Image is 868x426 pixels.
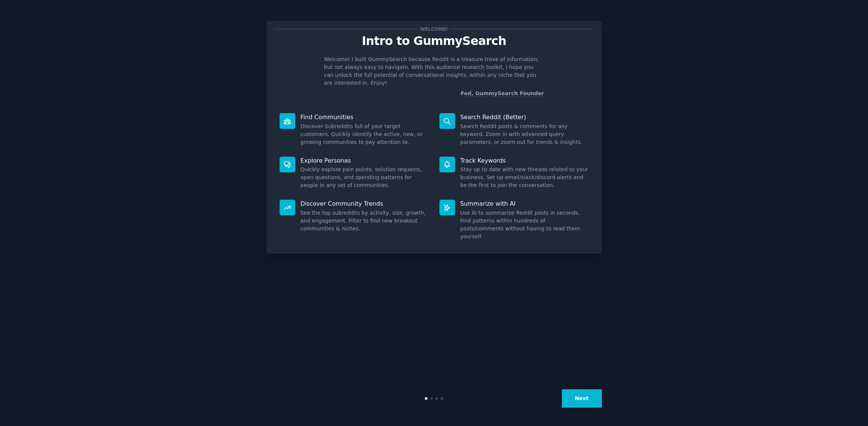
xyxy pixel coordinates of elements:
[301,200,429,208] p: Discover Community Trends
[459,90,544,97] div: -
[274,34,594,48] p: Intro to GummySearch
[562,389,602,408] button: Next
[460,123,589,146] dd: Search Reddit posts & comments for any keyword. Zoom in with advanced query parameters, or zoom o...
[460,157,589,164] p: Track Keywords
[301,209,429,233] dd: See the top subreddits by activity, size, growth, and engagement. Filter to find new breakout com...
[460,209,589,241] dd: Use AI to summarize Reddit posts in seconds. Find patterns within hundreds of posts/comments with...
[460,200,589,208] p: Summarize with AI
[418,25,449,33] span: Welcome!
[301,157,429,164] p: Explore Personas
[301,123,429,146] dd: Discover Subreddits full of your target customers. Quickly identify the active, new, or growing c...
[301,166,429,189] dd: Quickly explore pain points, solution requests, open questions, and spending patterns for people ...
[460,166,589,189] dd: Stay up to date with new threads related to your business. Set up email/slack/discord alerts and ...
[301,113,429,121] p: Find Communities
[461,90,544,97] a: Fed, GummySearch Founder
[460,113,589,121] p: Search Reddit (Better)
[324,55,544,87] p: Welcome! I built GummySearch because Reddit is a treasure trove of information, but not always ea...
